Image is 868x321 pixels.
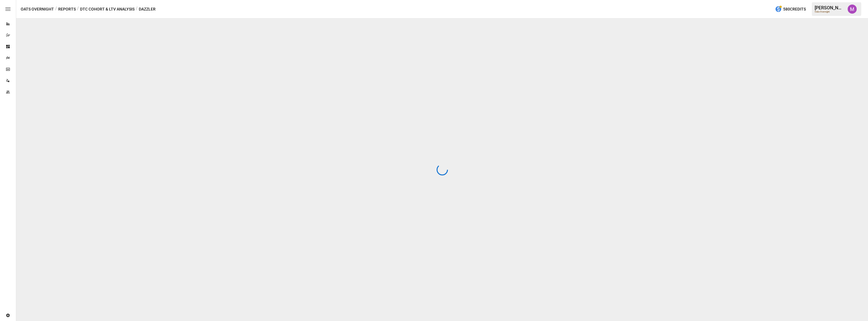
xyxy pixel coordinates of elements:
img: Umer Muhammed [848,5,857,14]
div: / [77,6,79,13]
button: Oats Overnight [21,6,54,13]
span: 580 Credits [783,6,806,13]
button: Reports [58,6,76,13]
button: Umer Muhammed [844,1,860,17]
div: / [55,6,57,13]
div: Oats Overnight [815,11,844,13]
div: / [136,6,138,13]
div: [PERSON_NAME] [815,5,844,11]
button: 580Credits [773,4,808,14]
button: DTC Cohort & LTV Analysis [80,6,135,13]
